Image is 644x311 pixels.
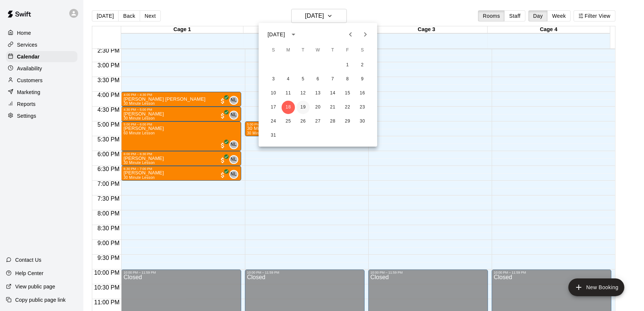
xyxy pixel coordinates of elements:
[326,73,339,86] button: 7
[311,43,325,58] span: Wednesday
[268,31,285,39] div: [DATE]
[356,87,369,100] button: 16
[356,43,369,58] span: Saturday
[326,87,339,100] button: 14
[311,101,325,114] button: 20
[356,58,369,72] button: 2
[341,115,354,128] button: 29
[267,73,280,86] button: 3
[267,43,280,58] span: Sunday
[326,115,339,128] button: 28
[296,73,310,86] button: 5
[267,115,280,128] button: 24
[341,101,354,114] button: 22
[296,43,310,58] span: Tuesday
[356,101,369,114] button: 23
[296,101,310,114] button: 19
[341,73,354,86] button: 8
[356,115,369,128] button: 30
[267,129,280,142] button: 31
[282,87,295,100] button: 11
[341,87,354,100] button: 15
[341,43,354,58] span: Friday
[267,101,280,114] button: 17
[282,115,295,128] button: 25
[296,87,310,100] button: 12
[282,43,295,58] span: Monday
[326,101,339,114] button: 21
[358,27,373,42] button: Next month
[287,28,300,41] button: calendar view is open, switch to year view
[341,58,354,72] button: 1
[311,73,325,86] button: 6
[311,87,325,100] button: 13
[282,73,295,86] button: 4
[267,87,280,100] button: 10
[296,115,310,128] button: 26
[356,73,369,86] button: 9
[326,43,339,58] span: Thursday
[311,115,325,128] button: 27
[343,27,358,42] button: Previous month
[282,101,295,114] button: 18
